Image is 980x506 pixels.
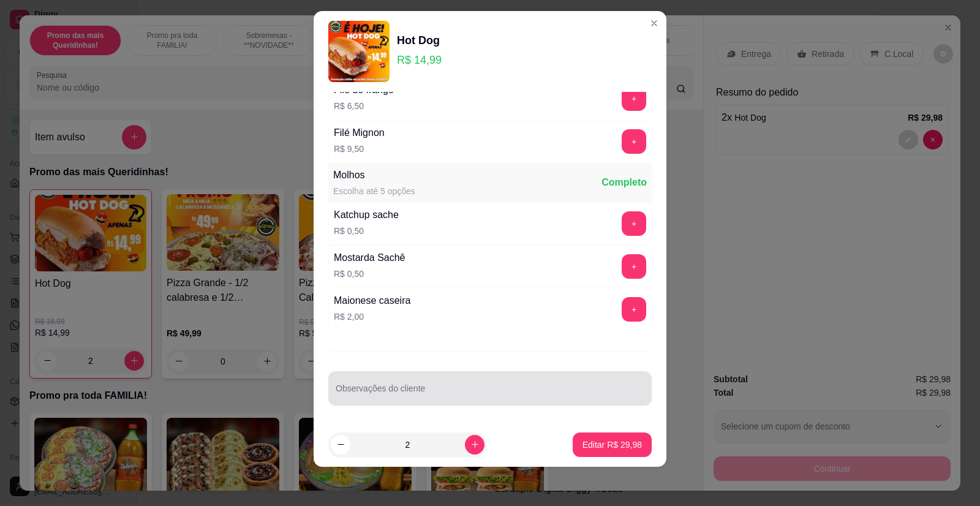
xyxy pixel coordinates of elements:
p: R$ 14,99 [397,51,442,69]
p: Editar R$ 29,98 [582,439,642,451]
p: R$ 0,50 [334,225,399,237]
button: increase-product-quantity [465,435,484,455]
button: Close [644,13,664,33]
button: add [622,211,646,236]
button: decrease-product-quantity [331,435,350,455]
div: Completo [601,175,647,190]
input: Observações do cliente [336,387,644,399]
p: R$ 0,50 [334,268,405,280]
div: Filé Mignon [334,126,385,140]
div: Molhos [333,168,415,183]
p: R$ 6,50 [334,100,394,112]
button: Editar R$ 29,98 [573,432,652,457]
button: add [622,129,646,154]
img: product-image [328,21,390,82]
div: Hot Dog [397,32,442,49]
button: add [622,86,646,111]
div: Maionese caseira [334,293,410,308]
p: R$ 2,00 [334,311,410,323]
div: Katchup sache [334,208,399,222]
button: add [622,254,646,279]
div: Escolha até 5 opções [333,185,415,197]
button: add [622,297,646,322]
p: R$ 9,50 [334,143,385,155]
div: Mostarda Sachê [334,251,405,265]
